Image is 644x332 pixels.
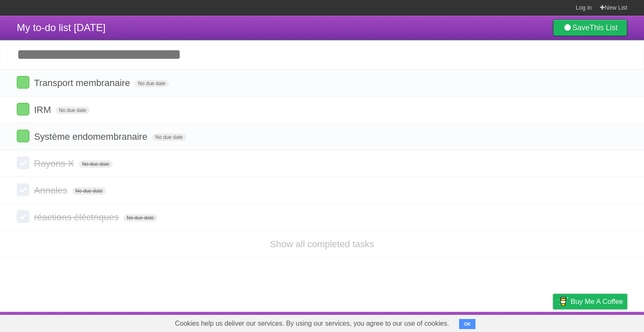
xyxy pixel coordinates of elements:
[571,294,623,309] span: Buy me a coffee
[17,157,29,169] label: Done
[166,315,457,332] span: Cookies help us deliver our services. By using our services, you agree to our use of cookies.
[34,185,70,196] span: Annales
[34,158,76,169] span: Rayons X
[17,22,106,33] span: My to-do list [DATE]
[17,183,29,196] label: Done
[34,131,149,142] span: Système endomembranaire
[123,214,157,222] span: No due date
[79,160,113,168] span: No due date
[441,314,459,330] a: About
[17,76,29,89] label: Done
[557,294,569,308] img: Buy me a coffee
[72,187,106,195] span: No due date
[17,103,29,115] label: Done
[270,239,374,249] a: Show all completed tasks
[553,294,627,309] a: Buy me a coffee
[553,19,627,36] a: SaveThis List
[459,319,475,329] button: OK
[34,105,53,115] span: IRM
[34,212,121,222] span: réactions éléctriques
[542,314,564,330] a: Privacy
[17,130,29,142] label: Done
[135,80,169,87] span: No due date
[589,24,618,32] b: This List
[34,78,132,88] span: Transport membranaire
[469,314,503,330] a: Developers
[152,133,186,141] span: No due date
[574,314,627,330] a: Suggest a feature
[514,314,532,330] a: Terms
[17,210,29,223] label: Done
[56,107,90,114] span: No due date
